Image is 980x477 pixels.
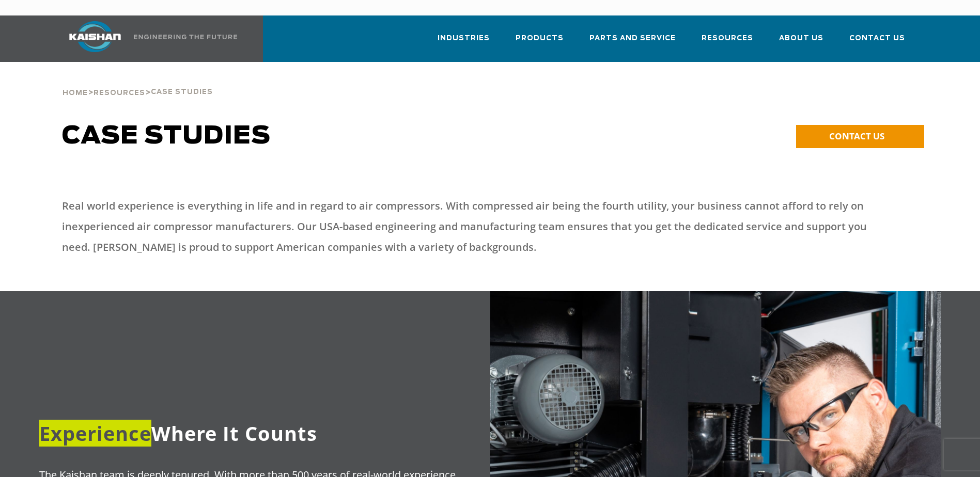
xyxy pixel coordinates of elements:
span: Parts and Service [589,33,676,44]
a: Resources [702,25,753,60]
a: Parts and Service [589,25,676,60]
span: Where It Counts [39,420,317,447]
span: Home [63,90,88,97]
a: Industries [438,25,490,60]
p: Real world experience is everything in life and in regard to air compressors. With compressed air... [62,196,883,258]
a: Kaishan USA [56,15,239,62]
span: Experience [39,420,151,447]
span: Resources [702,33,753,44]
span: Contact Us [849,33,905,44]
a: CONTACT US [796,125,924,148]
span: Resources [94,90,145,97]
a: About Us [779,25,823,60]
span: Products [516,33,564,44]
span: About Us [779,33,823,44]
a: Resources [94,88,145,97]
span: Case Studies [62,124,271,149]
a: Products [516,25,564,60]
img: kaishan logo [56,21,134,52]
span: CONTACT US [829,130,884,142]
span: Case Studies [151,89,213,96]
div: > > [63,62,213,101]
a: Contact Us [849,25,905,60]
img: Engineering the future [134,35,237,39]
span: Industries [438,33,490,44]
a: Home [63,88,88,97]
